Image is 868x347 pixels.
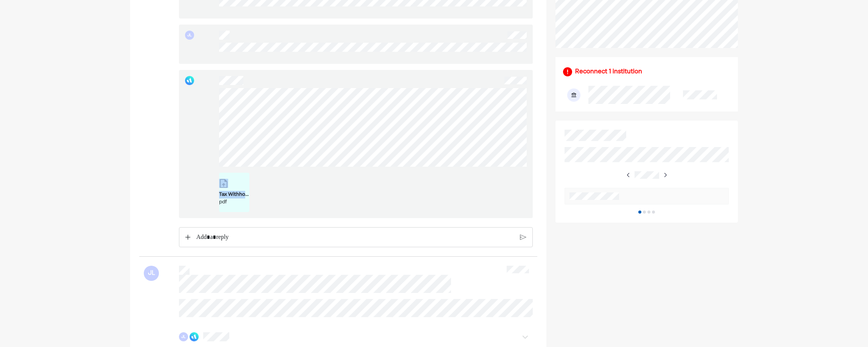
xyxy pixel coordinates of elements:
div: pdf [219,198,249,206]
img: right-arrow [662,172,668,178]
div: JL [179,332,188,341]
div: JL [185,31,194,40]
img: right-arrow [625,172,632,178]
div: Reconnect 1 institution [575,67,642,76]
div: Rich Text Editor. Editing area: main [192,228,518,247]
div: Tax Withholding Estimator - Results _ Internal Revenue Service.pdf [219,191,249,198]
div: JL [144,266,159,281]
